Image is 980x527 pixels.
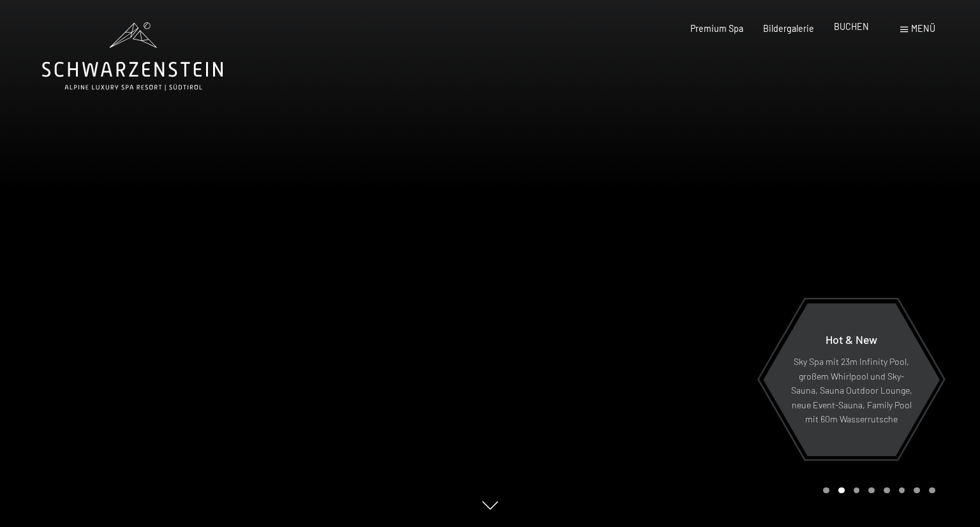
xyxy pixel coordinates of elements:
[763,23,814,34] a: Bildergalerie
[884,487,890,494] div: Carousel Page 5
[823,487,829,494] div: Carousel Page 1
[791,355,912,427] p: Sky Spa mit 23m Infinity Pool, großem Whirlpool und Sky-Sauna, Sauna Outdoor Lounge, neue Event-S...
[762,302,940,457] a: Hot & New Sky Spa mit 23m Infinity Pool, großem Whirlpool und Sky-Sauna, Sauna Outdoor Lounge, ne...
[854,487,860,494] div: Carousel Page 3
[868,487,875,494] div: Carousel Page 4
[838,487,845,494] div: Carousel Page 2 (Current Slide)
[899,487,905,494] div: Carousel Page 6
[826,332,877,346] span: Hot & New
[690,23,743,34] a: Premium Spa
[819,487,935,494] div: Carousel Pagination
[834,21,869,32] a: BUCHEN
[929,487,935,494] div: Carousel Page 8
[914,487,920,494] div: Carousel Page 7
[911,23,935,34] span: Menü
